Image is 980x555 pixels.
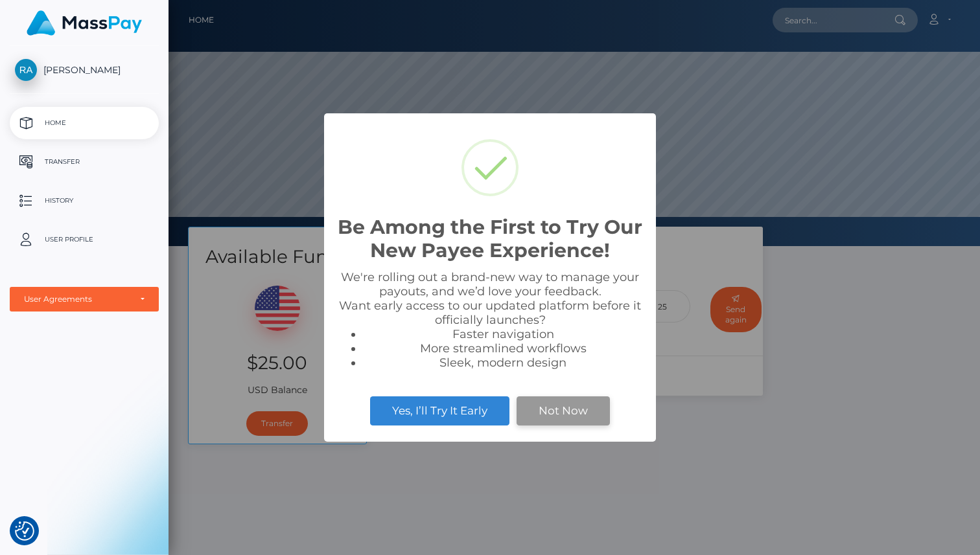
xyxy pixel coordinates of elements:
li: More streamlined workflows [363,341,643,356]
button: User Agreements [10,287,159,311]
button: Yes, I’ll Try It Early [370,396,509,425]
p: History [15,191,154,210]
div: We're rolling out a brand-new way to manage your payouts, and we’d love your feedback. Want early... [337,270,643,370]
img: MassPay [27,10,142,36]
div: User Agreements [24,294,130,304]
button: Consent Preferences [15,521,34,541]
li: Sleek, modern design [363,356,643,370]
h2: Be Among the First to Try Our New Payee Experience! [337,216,643,262]
p: Home [15,113,154,133]
span: [PERSON_NAME] [10,64,159,76]
li: Faster navigation [363,327,643,341]
img: Revisit consent button [15,521,34,541]
button: Not Now [517,396,610,425]
p: Transfer [15,152,154,172]
p: User Profile [15,230,154,249]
